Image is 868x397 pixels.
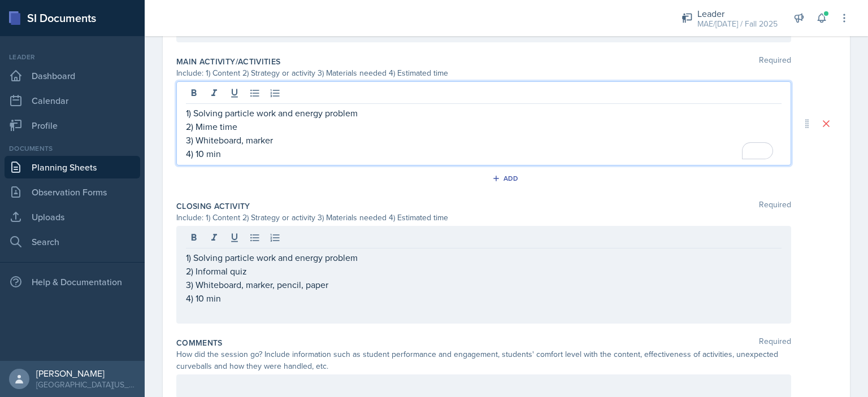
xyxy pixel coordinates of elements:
[186,147,782,160] p: 4) 10 min
[186,106,782,120] p: 1) Solving particle work and energy problem
[5,206,140,228] a: Uploads
[488,170,525,187] button: Add
[5,52,140,62] div: Leader
[186,120,782,133] p: 2) Mime time
[5,89,140,112] a: Calendar
[5,114,140,137] a: Profile
[186,278,782,291] p: 3) Whiteboard, marker, pencil, paper
[186,133,782,147] p: 3) Whiteboard, marker
[186,264,782,278] p: 2) Informal quiz
[176,56,280,67] label: Main Activity/Activities
[697,7,778,20] div: Leader
[5,230,140,253] a: Search
[176,212,791,224] div: Include: 1) Content 2) Strategy or activity 3) Materials needed 4) Estimated time
[186,251,782,264] p: 1) Solving particle work and energy problem
[36,379,136,390] div: [GEOGRAPHIC_DATA][US_STATE] in [GEOGRAPHIC_DATA]
[176,337,223,348] label: Comments
[5,143,140,154] div: Documents
[186,106,782,160] div: To enrich screen reader interactions, please activate Accessibility in Grammarly extension settings
[186,291,782,305] p: 4) 10 min
[176,67,791,79] div: Include: 1) Content 2) Strategy or activity 3) Materials needed 4) Estimated time
[5,271,140,293] div: Help & Documentation
[176,348,791,372] div: How did the session go? Include information such as student performance and engagement, students'...
[5,64,140,87] a: Dashboard
[176,200,250,212] label: Closing Activity
[5,156,140,178] a: Planning Sheets
[36,368,136,379] div: [PERSON_NAME]
[759,56,791,67] span: Required
[759,337,791,348] span: Required
[494,174,519,183] div: Add
[697,18,778,30] div: MAE/[DATE] / Fall 2025
[759,200,791,212] span: Required
[5,181,140,203] a: Observation Forms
